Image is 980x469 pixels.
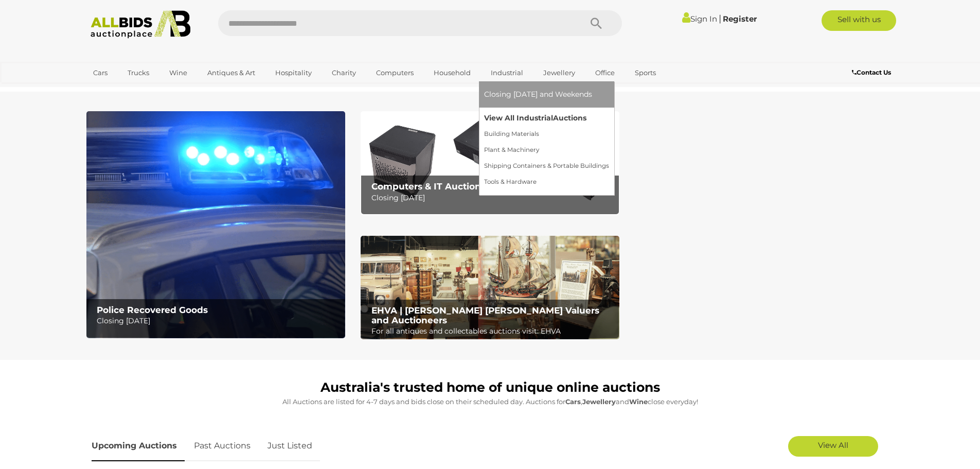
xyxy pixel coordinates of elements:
a: Office [589,64,621,81]
a: [GEOGRAPHIC_DATA] [86,81,173,98]
a: Trucks [121,64,156,81]
a: Sign In [682,14,717,24]
a: Sports [628,64,663,81]
a: Contact Us [852,67,894,78]
b: Police Recovered Goods [97,305,208,315]
a: Police Recovered Goods Police Recovered Goods Closing [DATE] [86,111,345,338]
p: All Auctions are listed for 4-7 days and bids close on their scheduled day. Auctions for , and cl... [92,396,889,408]
a: Wine [163,64,194,81]
a: Sell with us [822,10,896,31]
img: Allbids.com.au [85,10,197,39]
a: Just Listed [260,431,320,461]
strong: Jewellery [582,397,616,406]
img: EHVA | Evans Hastings Valuers and Auctioneers [361,236,619,340]
a: Past Auctions [186,431,258,461]
b: EHVA | [PERSON_NAME] [PERSON_NAME] Valuers and Auctioneers [371,305,599,325]
a: Computers & IT Auction Computers & IT Auction Closing [DATE] [361,111,619,215]
a: Industrial [484,64,530,81]
a: EHVA | Evans Hastings Valuers and Auctioneers EHVA | [PERSON_NAME] [PERSON_NAME] Valuers and Auct... [361,236,619,340]
a: Antiques & Art [201,64,262,81]
a: Computers [369,64,420,81]
p: Closing [DATE] [97,315,339,327]
a: View All [788,436,878,457]
strong: Wine [629,397,648,406]
button: Search [571,10,622,36]
a: Upcoming Auctions [92,431,185,461]
p: For all antiques and collectables auctions visit: EHVA [371,325,614,338]
a: Household [427,64,477,81]
b: Contact Us [852,68,891,76]
p: Closing [DATE] [371,192,614,204]
a: Cars [86,64,114,81]
a: Jewellery [537,64,582,81]
span: | [719,13,721,24]
strong: Cars [565,397,581,406]
a: Charity [325,64,363,81]
img: Computers & IT Auction [361,111,619,215]
h1: Australia's trusted home of unique online auctions [92,380,889,395]
b: Computers & IT Auction [371,181,481,192]
span: View All [818,440,848,450]
img: Police Recovered Goods [86,111,345,338]
a: Register [723,14,757,24]
a: Hospitality [269,64,318,81]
